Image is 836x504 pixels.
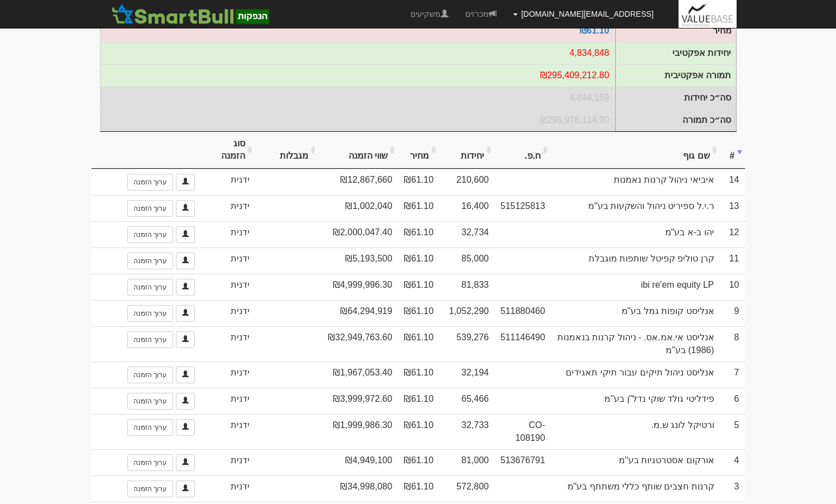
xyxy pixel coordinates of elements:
[200,326,255,362] td: ידנית
[318,414,398,449] td: ₪1,999,986.30
[551,326,719,362] td: אנליסט אי.אמ.אס. - ניהול קרנות בנאמנות (1986) בע"מ
[398,274,439,300] td: ₪61.10
[318,132,398,169] th: שווי הזמנה: activate to sort column ascending
[200,300,255,326] td: ידנית
[494,195,551,221] td: 515125813
[615,87,736,109] td: סה״כ יחידות
[200,221,255,248] td: ידנית
[127,253,173,269] a: ערוך הזמנה
[398,388,439,414] td: ₪61.10
[439,169,494,195] td: 210,600
[318,221,398,248] td: ₪2,000,047.40
[720,195,745,221] td: 13
[720,169,745,195] td: 14
[551,221,719,248] td: יהו ב-א בע"מ
[615,42,736,65] td: יחידות אפקטיבי
[439,132,494,169] th: יחידות: activate to sort column ascending
[318,300,398,326] td: ₪64,294,919
[551,449,719,476] td: אורקום אסטרטגיות בע"מ
[200,476,255,502] td: ידנית
[200,388,255,414] td: ידנית
[318,449,398,476] td: ₪4,949,100
[127,419,173,436] a: ערוך הזמנה
[720,414,745,449] td: 5
[398,221,439,248] td: ₪61.10
[494,326,551,362] td: 511146490
[551,362,719,388] td: אנליסט ניהול תיקים עבור תיקי תאגידים
[580,26,609,35] a: ₪61.10
[200,195,255,221] td: ידנית
[551,274,719,300] td: ibi re'em equity LP
[720,326,745,362] td: 8
[439,476,494,502] td: 572,800
[551,414,719,449] td: ורטיקל לונג ש.מ.
[439,362,494,388] td: 32,194
[720,449,745,476] td: 4
[318,248,398,274] td: ₪5,193,500
[200,169,255,195] td: ידנית
[100,64,615,87] td: תמורה אפקטיבית
[255,132,318,169] th: מגבלות: activate to sort column ascending
[720,248,745,274] td: 11
[127,200,173,217] a: ערוך הזמנה
[615,65,736,87] td: תמורה אפקטיבית
[439,195,494,221] td: 16,400
[398,476,439,502] td: ₪61.10
[494,132,551,169] th: ח.פ.: activate to sort column ascending
[127,481,173,497] a: ערוך הזמנה
[551,388,719,414] td: פידליטי גולד שוקי נדל"ן בע"מ
[318,362,398,388] td: ₪1,967,053.40
[100,87,615,109] td: סה״כ יחידות
[398,169,439,195] td: ₪61.10
[200,362,255,388] td: ידנית
[494,414,551,449] td: CO-108190
[127,226,173,243] a: ערוך הזמנה
[100,42,615,64] td: יחידות אפקטיבי
[200,248,255,274] td: ידנית
[551,300,719,326] td: אנליסט קופות גמל בע"מ
[551,132,719,169] th: שם גוף: activate to sort column ascending
[318,388,398,414] td: ₪3,999,972.60
[439,248,494,274] td: 85,000
[720,274,745,300] td: 10
[720,300,745,326] td: 9
[100,109,615,131] td: סה״כ תמורה
[398,132,439,169] th: מחיר: activate to sort column ascending
[615,20,736,42] td: מחיר
[398,195,439,221] td: ₪61.10
[127,331,173,348] a: ערוך הזמנה
[200,414,255,449] td: ידנית
[551,476,719,502] td: קרנות חצבים שותף כללי משתתף בע"מ
[551,248,719,274] td: קרן טוליפ קפיטל שותפות מוגבלת
[720,388,745,414] td: 6
[318,274,398,300] td: ₪4,999,996.30
[318,326,398,362] td: ₪32,949,763.60
[200,274,255,300] td: ידנית
[127,174,173,191] a: ערוך הזמנה
[318,195,398,221] td: ₪1,002,040
[398,248,439,274] td: ₪61.10
[398,362,439,388] td: ₪61.10
[439,274,494,300] td: 81,833
[720,221,745,248] td: 12
[551,195,719,221] td: ר.י.ל ספיריט ניהול והשקעות בע"מ
[439,414,494,449] td: 32,733
[494,449,551,476] td: 513676791
[127,454,173,471] a: ערוך הזמנה
[439,300,494,326] td: 1,052,290
[108,3,273,25] img: SmartBull Logo
[439,221,494,248] td: 32,734
[615,109,736,131] td: סה״כ תמורה
[439,388,494,414] td: 65,466
[398,326,439,362] td: ₪61.10
[318,169,398,195] td: ₪12,867,660
[127,279,173,296] a: ערוך הזמנה
[127,367,173,383] a: ערוך הזמנה
[439,326,494,362] td: 539,276
[200,449,255,476] td: ידנית
[398,300,439,326] td: ₪61.10
[720,132,745,169] th: #: activate to sort column ascending
[494,300,551,326] td: 511880460
[439,449,494,476] td: 81,000
[398,414,439,449] td: ₪61.10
